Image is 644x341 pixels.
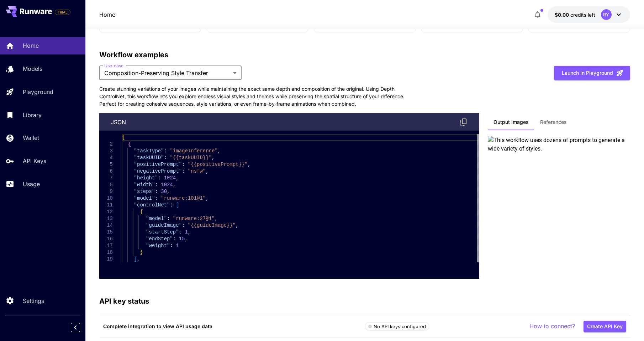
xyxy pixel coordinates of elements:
span: "height" [134,175,158,181]
p: Workflow examples [99,49,630,60]
p: json [111,118,126,126]
span: "nsfw" [188,168,206,174]
span: : [182,162,185,167]
span: "negativePrompt" [134,168,182,174]
span: : [164,155,167,161]
div: 7 [99,175,113,182]
span: : [170,243,173,248]
span: , [206,168,209,174]
div: 1 [99,134,113,141]
div: 19 [99,256,113,263]
span: , [215,216,218,221]
div: No API keys configured [368,323,426,330]
span: : [182,222,185,228]
span: "model" [146,216,167,221]
span: ] [134,256,137,262]
span: "runware:27@1" [173,216,215,221]
span: 15 [179,236,185,242]
span: 1024 [161,182,173,188]
span: , [167,189,170,194]
p: API key status [99,296,149,306]
span: , [218,148,221,154]
p: Settings [23,297,44,305]
span: : [158,175,161,181]
p: Complete integration to view API usage data [103,322,365,330]
p: Home [23,41,39,50]
span: "{{positivePrompt}}" [188,162,248,167]
span: , [137,256,140,262]
div: 9 [99,188,113,195]
span: : [167,216,170,221]
button: How to connect? [529,322,575,331]
span: References [540,119,567,125]
span: , [176,175,179,181]
span: { [140,209,143,215]
span: [ [122,135,125,140]
div: 16 [99,236,113,242]
span: , [236,222,239,228]
span: "{{taskUUID}}" [170,155,212,161]
span: Composition-Preserving Style Transfer [104,69,230,77]
span: , [248,162,250,167]
span: "imageInference" [170,148,218,154]
span: Add your payment card to enable full platform functionality. [55,8,70,16]
button: Launch in Playground [554,66,630,80]
p: Create stunning variations of your images while maintaining the exact same depth and composition ... [99,85,419,107]
span: "taskUUID" [134,155,164,161]
p: Wallet [23,133,39,142]
p: API Keys [23,157,46,165]
span: "positivePrompt" [134,162,182,167]
span: "startStep" [146,229,179,235]
span: credits left [570,12,595,18]
span: "runware:101@1" [161,195,206,201]
div: 4 [99,154,113,161]
span: [ [176,202,179,208]
span: : [164,148,167,154]
button: Collapse sidebar [71,323,80,332]
span: 30 [161,189,167,194]
p: Library [23,111,42,119]
div: 5 [99,161,113,168]
span: "endStep" [146,236,173,242]
span: : [179,229,182,235]
button: $0.00RY [548,6,630,23]
div: Collapse sidebar [76,321,85,334]
img: This workflow uses dozens of prompts to generate a wide variety of styles. [488,136,630,278]
div: 14 [99,222,113,229]
span: 1 [185,229,188,235]
div: $0.00 [555,11,595,19]
span: "guideImage" [146,222,182,228]
span: "{{guideImage}}" [188,222,236,228]
span: : [155,189,158,194]
span: "taskType" [134,148,164,154]
div: 11 [99,202,113,209]
div: 8 [99,182,113,188]
nav: breadcrumb [99,10,115,19]
span: : [170,202,173,208]
span: , [212,155,215,161]
div: 2 [99,141,113,148]
div: 17 [99,242,113,249]
p: Models [23,64,42,73]
a: Home [99,10,115,19]
p: Usage [23,180,40,188]
div: 3 [99,148,113,154]
div: 18 [99,249,113,256]
div: 15 [99,229,113,236]
span: , [188,229,191,235]
span: "model" [134,195,155,201]
span: , [185,236,188,242]
span: "controlNet" [134,202,170,208]
div: RY [601,9,612,20]
p: Playground [23,88,53,96]
div: 13 [99,215,113,222]
span: $0.00 [555,12,570,18]
span: : [182,168,185,174]
span: 1024 [164,175,176,181]
div: 6 [99,168,113,175]
span: : [155,195,158,201]
span: Output Images [493,119,529,125]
